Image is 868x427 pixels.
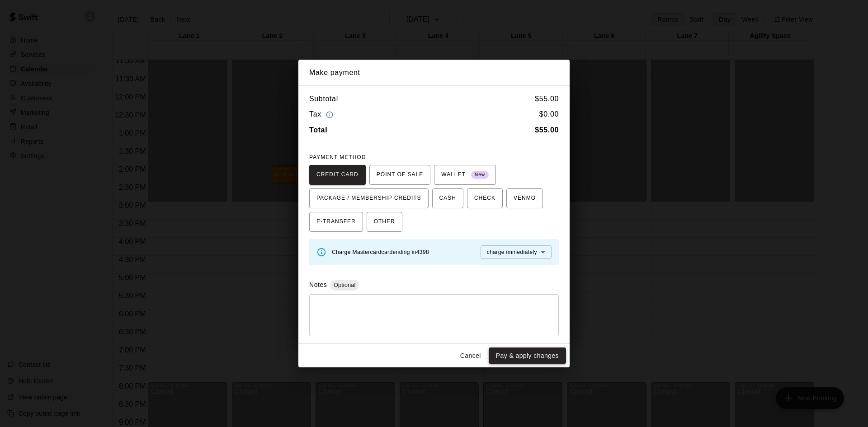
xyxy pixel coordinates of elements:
span: WALLET [441,168,489,182]
span: charge immediately [487,249,537,255]
h6: Subtotal [309,93,338,105]
b: Total [309,126,327,134]
span: CREDIT CARD [316,168,359,182]
h2: Make payment [298,60,570,86]
h6: $ 55.00 [535,93,559,105]
b: $ 55.00 [535,126,559,134]
span: OTHER [374,215,395,229]
button: CASH [432,188,463,208]
label: Notes [309,281,327,288]
button: POINT OF SALE [369,165,430,185]
span: CHECK [474,191,495,206]
button: OTHER [367,212,402,232]
span: CASH [439,191,456,206]
button: WALLET New [434,165,496,185]
span: VENMO [514,191,536,206]
span: PACKAGE / MEMBERSHIP CREDITS [316,191,421,206]
button: E-TRANSFER [309,212,363,232]
button: CHECK [467,188,503,208]
span: POINT OF SALE [377,168,423,182]
span: New [471,169,489,181]
span: PAYMENT METHOD [309,154,366,160]
button: PACKAGE / MEMBERSHIP CREDITS [309,188,429,208]
h6: Tax [309,108,335,121]
span: Charge Mastercard card ending in 4398 [332,249,429,255]
span: Optional [330,282,359,288]
button: VENMO [506,188,543,208]
span: E-TRANSFER [316,215,356,229]
button: CREDIT CARD [309,165,366,185]
button: Cancel [456,347,485,364]
h6: $ 0.00 [539,108,559,121]
button: Pay & apply changes [489,347,566,364]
